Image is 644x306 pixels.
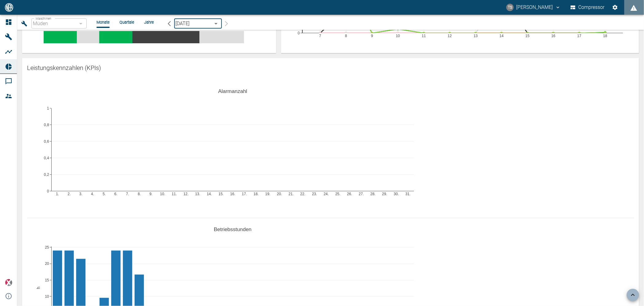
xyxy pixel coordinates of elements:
li: Jahre [144,19,154,25]
div: [DATE] [174,18,222,29]
button: scroll back to top [627,289,639,301]
button: Einstellungen [610,2,621,13]
button: timo.streitbuerger@arcanum-energy.de [505,2,562,13]
li: Quartale [120,19,134,25]
div: Müden [31,18,87,29]
div: Leistungskennzahlen (KPIs) [27,63,634,73]
div: TS [506,4,514,11]
button: Compressor [569,2,606,13]
span: Maschinen [36,17,51,20]
li: Monate [96,19,110,25]
button: arrow-back [164,18,174,29]
img: Xplore Logo [5,279,12,286]
img: logo [4,3,14,11]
